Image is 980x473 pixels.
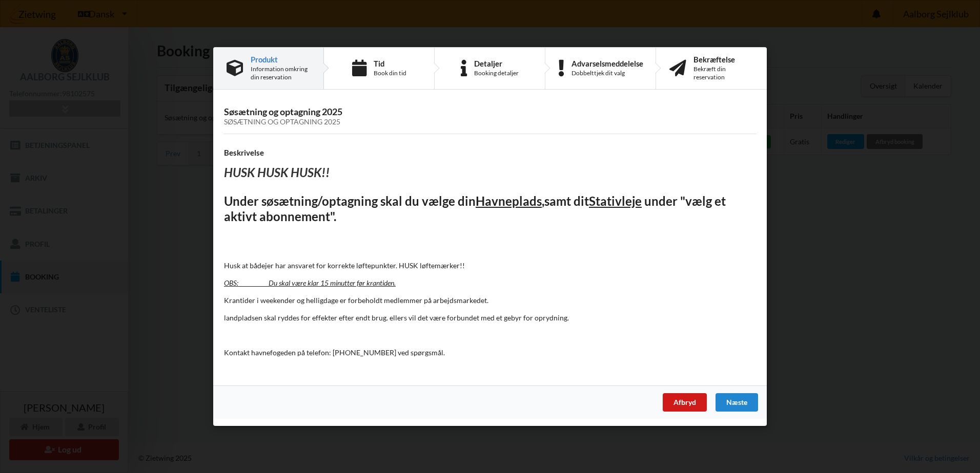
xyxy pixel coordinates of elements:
[374,59,406,68] div: Tid
[571,69,643,77] div: Dobbelttjek dit valg
[224,118,756,126] div: Søsætning og optagning 2025
[693,65,753,81] div: Bekræft din reservation
[716,393,758,412] div: Næste
[571,59,643,68] div: Advarselsmeddelelse
[224,148,756,158] h4: Beskrivelse
[474,69,519,77] div: Booking detaljer
[251,65,310,81] div: Information omkring din reservation
[224,261,756,271] p: Husk at bådejer har ansvaret for korrekte løftepunkter. HUSK løftemærker!!
[224,193,756,225] h2: Under søsætning/optagning skal du vælge din samt dit under "vælg et aktivt abonnement".
[224,295,756,306] p: Krantider i weekender og helligdage er forbeholdt medlemmer på arbejdsmarkedet.
[693,55,753,63] div: Bekræftelse
[224,106,756,126] h3: Søsætning og optagning 2025
[589,193,642,208] u: Stativleje
[224,278,396,287] u: OBS: Du skal være klar 15 minutter før krantiden.
[251,55,310,63] div: Produkt
[542,193,544,208] u: ,
[474,59,519,68] div: Detaljer
[663,393,707,412] div: Afbryd
[224,165,330,180] i: HUSK HUSK HUSK!!
[224,348,756,358] p: Kontakt havnefogeden på telefon: [PHONE_NUMBER] ved spørgsmål.
[374,69,406,77] div: Book din tid
[224,313,756,323] p: landpladsen skal ryddes for effekter efter endt brug. ellers vil det være forbundet med et gebyr ...
[476,193,542,208] u: Havneplads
